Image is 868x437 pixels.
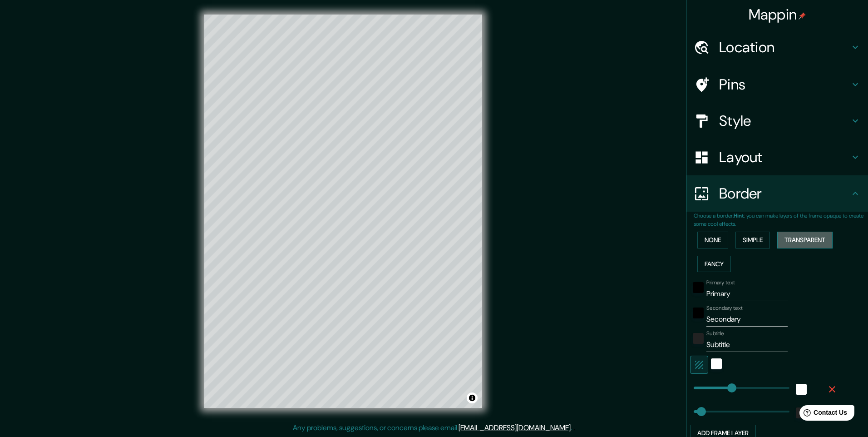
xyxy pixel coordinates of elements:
[693,333,704,344] button: color-222222
[686,175,868,212] div: Border
[719,38,850,56] h4: Location
[694,212,868,228] p: Choose a border. : you can make layers of the frame opaque to create some cool effects.
[719,148,850,166] h4: Layout
[697,232,728,248] button: None
[735,232,770,248] button: Simple
[693,308,704,318] button: black
[706,279,735,287] label: Primary text
[686,29,868,65] div: Location
[719,75,850,94] h4: Pins
[293,422,572,433] p: Any problems, suggestions, or concerns please email .
[796,384,807,395] button: white
[711,358,722,369] button: white
[799,12,806,20] img: pin-icon.png
[572,422,573,433] div: .
[467,392,478,403] button: Toggle attribution
[749,5,806,24] h4: Mappin
[573,422,575,433] div: .
[706,330,724,338] label: Subtitle
[719,112,850,130] h4: Style
[686,139,868,175] div: Layout
[734,212,744,219] b: Hint
[686,66,868,103] div: Pins
[697,256,731,273] button: Fancy
[719,184,850,203] h4: Border
[777,232,833,248] button: Transparent
[693,282,704,293] button: black
[459,423,571,432] a: [EMAIL_ADDRESS][DOMAIN_NAME]
[787,402,858,427] iframe: Help widget launcher
[686,103,868,139] div: Style
[706,304,743,312] label: Secondary text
